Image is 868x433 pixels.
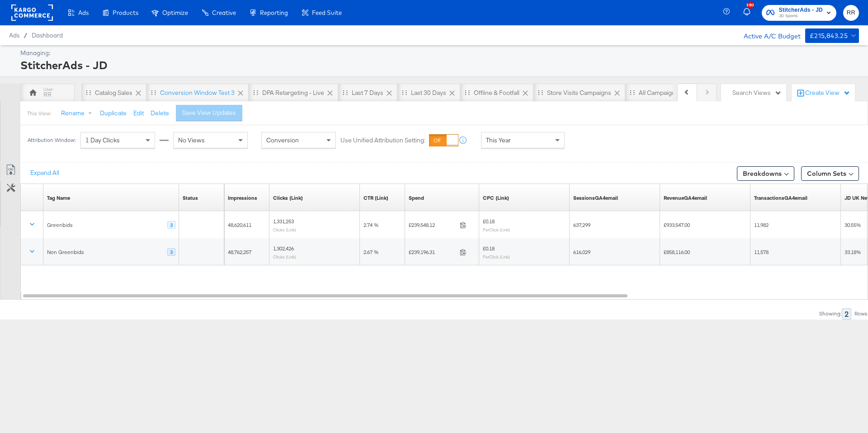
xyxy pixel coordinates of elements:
span: 1 Day Clicks [85,136,120,144]
span: 1,302,426 [273,245,294,252]
span: Reporting [260,9,288,16]
div: Attribution Window: [27,137,76,143]
div: Drag to reorder tab [402,90,407,95]
button: Delete [151,109,169,118]
div: SessionsGA4email [573,194,618,202]
div: Drag to reorder tab [151,90,156,95]
span: StitcherAds - JD [779,5,823,15]
button: £215,843.25 [805,28,859,43]
span: RR [847,8,855,18]
button: Breakdowns [737,166,794,181]
sub: Clicks (Link) [273,254,296,259]
span: £933,547.00 [664,221,690,228]
button: Rename [55,105,102,122]
div: Drag to reorder tab [538,90,543,95]
a: The number of clicks received on a link in your ad divided by the number of impressions. [363,194,388,202]
div: Non Greenbids [47,249,84,256]
div: Drag to reorder tab [343,90,348,95]
span: Products [113,9,138,16]
sub: Per Click (Link) [483,254,510,259]
span: Ads [9,32,19,39]
div: TransactionsGA4email [754,194,807,202]
div: 3 [167,221,175,229]
span: £239,548.12 [409,221,456,228]
div: Store Visits campaigns [547,89,611,97]
div: Drag to reorder tab [465,90,470,95]
span: Feed Suite [312,9,342,16]
span: 30.55% [844,221,861,228]
a: The number of clicks on links appearing on your ad or Page that direct people to your sites off F... [273,194,303,202]
span: £0.18 [483,218,495,225]
div: Drag to reorder tab [253,90,258,95]
div: Impressions [228,194,257,202]
a: The number of times your ad was served. On mobile apps an ad is counted as served the first time ... [228,194,257,202]
label: Use Unified Attribution Setting: [340,136,425,145]
div: Managing: [20,49,857,57]
span: 48,620,611 [228,221,251,228]
button: Duplicate [100,109,127,118]
div: 2 [842,308,851,320]
span: 2.67 % [363,249,378,255]
a: Dashboard [32,32,63,39]
sub: Clicks (Link) [273,227,296,232]
div: 3 [167,248,175,256]
button: 380 [742,4,757,22]
div: RR [43,90,52,99]
div: Status [183,194,198,202]
a: The total amount spent to date. [409,194,424,202]
span: Optimize [162,9,188,16]
span: Ads [78,9,89,16]
span: Conversion [266,136,299,144]
span: 11,578 [754,249,769,255]
a: Transactions - The total number of transactions [754,194,807,202]
a: Tag Name [47,194,70,202]
span: 48,762,257 [228,249,251,255]
div: 380 [747,2,754,9]
span: 616,029 [573,249,590,255]
span: / [19,32,32,39]
div: Rows [854,311,868,317]
button: Column Sets [801,166,859,181]
div: CTR (Link) [363,194,388,202]
div: Create View [805,89,850,98]
div: StitcherAds - JD [20,57,857,73]
span: This Year [486,136,511,144]
div: CPC (Link) [483,194,509,202]
div: £215,843.25 [810,30,848,42]
span: 33.18% [844,249,861,255]
a: Transaction Revenue - The total sale revenue [664,194,707,202]
span: £0.18 [483,245,495,252]
div: Drag to reorder tab [86,90,91,95]
div: Spend [409,194,424,202]
div: Offline & Footfall [474,89,519,97]
div: Conversion window Test 3 [160,89,235,97]
span: £858,116.00 [664,249,690,255]
div: Greenbids [47,221,73,229]
a: The average cost for each link click you've received from your ad. [483,194,509,202]
span: Creative [212,9,236,16]
span: No Views [178,136,205,144]
div: Last 30 days [411,89,446,97]
span: 2.74 % [363,221,378,228]
div: Clicks (Link) [273,194,303,202]
button: RR [843,5,859,21]
span: 11,982 [754,221,769,228]
div: Drag to reorder tab [630,90,635,95]
span: 1,331,253 [273,218,294,225]
button: Expand All [24,165,66,181]
div: Active A/C Budget [734,28,801,42]
span: £239,196.31 [409,249,456,255]
div: Catalog Sales [95,89,132,97]
span: 637,299 [573,221,590,228]
span: JD Sports [779,13,823,20]
a: Sessions - The total number of sessions [573,194,618,202]
div: Showing: [819,311,842,317]
div: RevenueGA4email [664,194,707,202]
button: StitcherAds - JDJD Sports [762,5,836,21]
div: last 7 days [352,89,383,97]
div: All Campaigns [639,89,679,97]
div: DPA Retargeting - Live [262,89,324,97]
div: This View: [27,110,51,117]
